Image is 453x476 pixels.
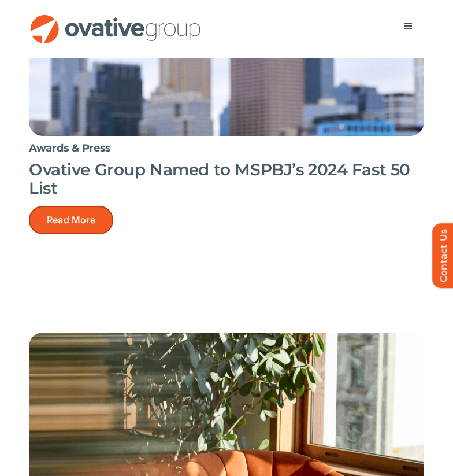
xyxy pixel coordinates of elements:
a: OG_Full_horizontal_RGB [29,13,202,24]
nav: Menu [392,14,424,38]
span: Read More [47,215,95,226]
h6: Awards & Press [29,142,424,154]
a: Ovative Group Named to MSPBJ’s 2024 Fast 50 List [29,160,410,198]
a: Read More [29,206,113,234]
